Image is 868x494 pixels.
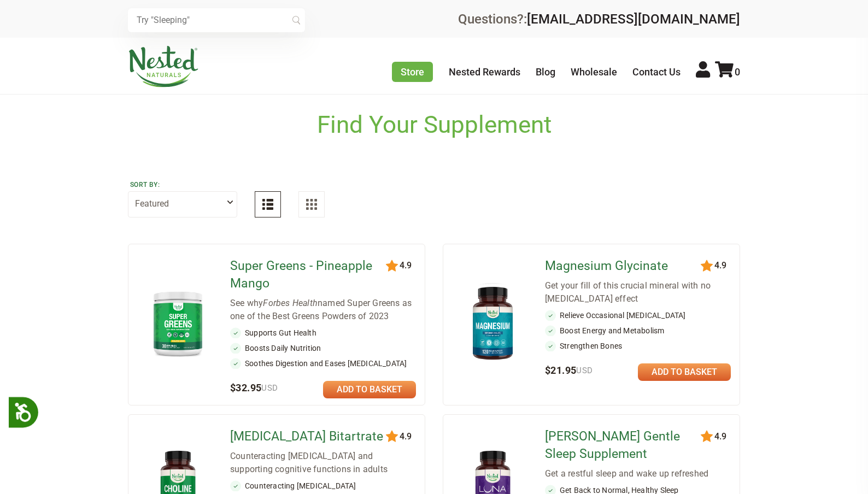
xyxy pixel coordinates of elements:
[230,382,278,393] span: $32.95
[392,62,433,82] a: Store
[545,467,731,480] div: Get a restful sleep and wake up refreshed
[458,13,740,26] div: Questions?:
[130,180,235,189] label: Sort by:
[545,257,703,275] a: Magnesium Glycinate
[261,383,278,393] span: USD
[128,8,305,32] input: Try "Sleeping"
[230,257,388,292] a: Super Greens - Pineapple Mango
[449,66,520,78] a: Nested Rewards
[230,450,416,476] div: Counteracting [MEDICAL_DATA] and supporting cognitive functions in adults
[230,327,416,338] li: Supports Gut Health
[230,358,416,369] li: Soothes Digestion and Eases [MEDICAL_DATA]
[545,310,731,321] li: Relieve Occasional [MEDICAL_DATA]
[545,428,703,463] a: [PERSON_NAME] Gentle Sleep Supplement
[576,366,593,375] span: USD
[230,297,416,323] div: See why named Super Greens as one of the Best Greens Powders of 2023
[545,325,731,336] li: Boost Energy and Metabolism
[262,199,273,210] img: List
[536,66,555,78] a: Blog
[715,66,740,78] a: 0
[545,364,593,376] span: $21.95
[735,66,740,78] span: 0
[146,286,210,360] img: Super Greens - Pineapple Mango
[263,298,318,308] em: Forbes Health
[317,111,552,139] h1: Find Your Supplement
[545,340,731,351] li: Strengthen Bones
[230,428,388,445] a: [MEDICAL_DATA] Bitartrate
[230,343,416,354] li: Boosts Daily Nutrition
[632,66,681,78] a: Contact Us
[527,11,740,27] a: [EMAIL_ADDRESS][DOMAIN_NAME]
[230,480,416,491] li: Counteracting [MEDICAL_DATA]
[128,46,199,87] img: Nested Naturals
[545,279,731,305] div: Get your fill of this crucial mineral with no [MEDICAL_DATA] effect
[306,199,317,210] img: Grid
[461,281,525,365] img: Magnesium Glycinate
[571,66,617,78] a: Wholesale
